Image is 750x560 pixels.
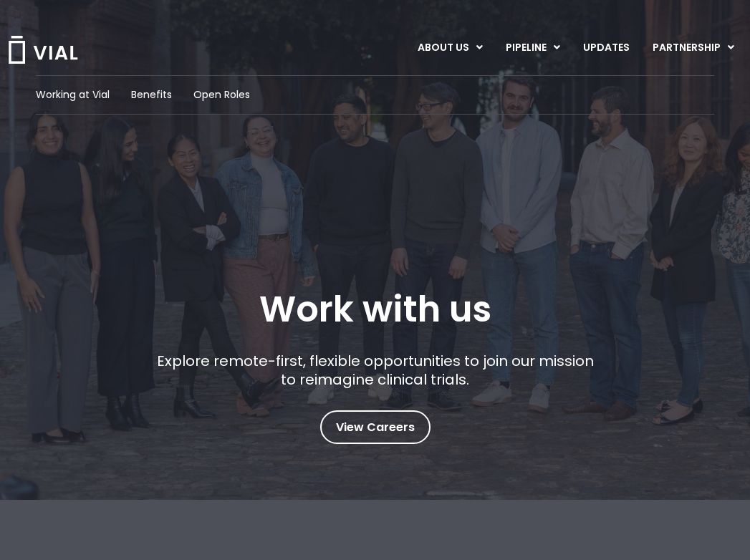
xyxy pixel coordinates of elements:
[641,36,746,60] a: PARTNERSHIPMenu Toggle
[320,410,431,444] a: View Careers
[151,352,599,389] p: Explore remote-first, flexible opportunities to join our mission to reimagine clinical trials.
[193,87,250,102] a: Open Roles
[336,418,415,437] span: View Careers
[131,87,172,102] a: Benefits
[7,36,79,64] img: Vial Logo
[36,87,110,102] a: Working at Vial
[406,36,494,60] a: ABOUT USMenu Toggle
[494,36,571,60] a: PIPELINEMenu Toggle
[259,289,491,330] h1: Work with us
[572,36,640,60] a: UPDATES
